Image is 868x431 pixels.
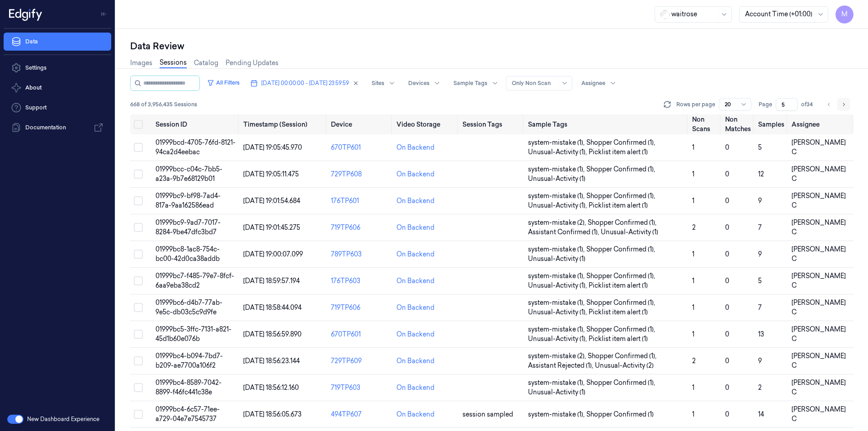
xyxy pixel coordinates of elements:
[823,98,850,111] nav: pagination
[758,277,762,285] span: 5
[396,410,434,419] div: On Backend
[331,383,389,393] div: 719TP603
[586,378,657,388] span: Shopper Confirmed (1) ,
[692,303,694,312] span: 1
[725,277,729,285] span: 0
[396,303,434,313] div: On Backend
[528,254,585,264] span: Unusual-Activity (1)
[725,330,729,338] span: 0
[134,276,143,285] button: Select row
[156,218,221,236] span: 01999bc9-9ad7-7017-8284-9be47dfc3bd7
[835,5,854,24] button: M
[194,58,218,68] a: Catalog
[134,356,143,365] button: Select row
[156,272,234,289] span: 01999bc7-f485-79e7-8fcf-6aa9eba38cd2
[692,223,696,232] span: 2
[156,192,221,209] span: 01999bc9-bf98-7ad4-817a-9aa162586ead
[4,59,111,77] a: Settings
[130,58,152,68] a: Images
[528,361,595,370] span: Assistant Rejected (1) ,
[97,7,111,21] button: Toggle Navigation
[134,223,143,232] button: Select row
[801,100,816,109] span: of 34
[156,325,231,343] span: 01999bc5-3ffc-7131-a821-45d1b60e076b
[792,352,846,369] span: [PERSON_NAME] C
[528,174,585,184] span: Unusual-Activity (1)
[725,384,729,392] span: 0
[792,325,846,343] span: [PERSON_NAME] C
[134,303,143,312] button: Select row
[226,58,278,68] a: Pending Updates
[130,100,197,109] span: 668 of 3,956,435 Sessions
[243,357,300,365] span: [DATE] 18:56:23.144
[134,250,143,259] button: Select row
[758,410,764,418] span: 14
[528,245,586,254] span: system-mistake (1) ,
[758,384,762,392] span: 2
[4,33,111,51] a: Data
[586,271,657,281] span: Shopper Confirmed (1) ,
[160,58,187,68] a: Sessions
[4,79,111,97] button: About
[823,98,835,111] button: Go to previous page
[528,281,589,290] span: Unusual-Activity (1) ,
[528,271,586,281] span: system-mistake (1) ,
[725,410,729,418] span: 0
[758,197,762,205] span: 9
[396,383,434,393] div: On Backend
[792,218,846,236] span: [PERSON_NAME] C
[524,114,689,134] th: Sample Tags
[396,330,434,339] div: On Backend
[243,330,302,338] span: [DATE] 18:56:59.890
[331,356,389,366] div: 729TP609
[203,76,243,90] button: All Filters
[331,250,389,259] div: 789TP603
[725,303,729,312] span: 0
[243,197,300,205] span: [DATE] 19:01:54.684
[459,114,524,134] th: Session Tags
[601,227,658,237] span: Unusual-Activity (1)
[758,330,764,338] span: 13
[725,223,729,232] span: 0
[692,277,694,285] span: 1
[689,114,722,134] th: Non Scans
[396,276,434,286] div: On Backend
[528,165,586,174] span: system-mistake (1) ,
[758,170,764,178] span: 12
[586,165,657,174] span: Shopper Confirmed (1) ,
[134,170,143,179] button: Select row
[692,330,694,338] span: 1
[331,330,389,339] div: 670TP601
[331,170,389,179] div: 729TP608
[243,277,300,285] span: [DATE] 18:59:57.194
[528,308,589,317] span: Unusual-Activity (1) ,
[692,357,696,365] span: 2
[758,250,762,258] span: 9
[240,114,327,134] th: Timestamp (Session)
[589,281,648,290] span: Picklist item alert (1)
[528,138,586,147] span: system-mistake (1) ,
[327,114,393,134] th: Device
[528,298,586,308] span: system-mistake (1) ,
[393,114,458,134] th: Video Storage
[528,378,586,388] span: system-mistake (1) ,
[528,388,585,397] span: Unusual-Activity (1)
[528,351,588,361] span: system-mistake (2) ,
[725,197,729,205] span: 0
[588,218,658,227] span: Shopper Confirmed (1) ,
[243,223,300,232] span: [DATE] 19:01:45.275
[152,114,240,134] th: Session ID
[792,138,846,156] span: [PERSON_NAME] C
[692,170,694,178] span: 1
[528,201,589,210] span: Unusual-Activity (1) ,
[758,143,762,152] span: 5
[722,114,755,134] th: Non Matches
[692,143,694,152] span: 1
[134,383,143,392] button: Select row
[4,118,111,137] a: Documentation
[586,325,657,334] span: Shopper Confirmed (1) ,
[396,223,434,232] div: On Backend
[134,196,143,205] button: Select row
[676,100,715,109] p: Rows per page
[792,405,846,423] span: [PERSON_NAME] C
